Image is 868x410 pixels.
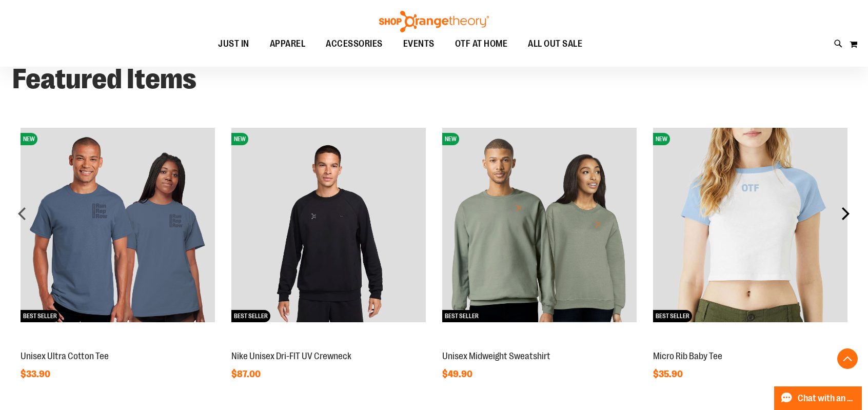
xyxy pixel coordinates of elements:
span: $87.00 [231,369,262,379]
span: BEST SELLER [442,310,481,322]
span: NEW [231,133,248,145]
span: BEST SELLER [653,310,692,322]
button: Back To Top [837,348,858,369]
div: prev [12,203,33,224]
span: $33.90 [21,369,52,379]
button: Chat with an Expert [774,386,862,410]
a: Unisex Ultra Cotton Tee [21,351,109,361]
span: $49.90 [442,369,474,379]
span: Chat with an Expert [798,394,856,403]
a: Unisex Midweight Sweatshirt [442,351,550,361]
span: EVENTS [403,32,435,55]
img: Shop Orangetheory [378,11,490,32]
img: Micro Rib Baby Tee [653,128,847,322]
span: NEW [653,133,670,145]
span: ACCESSORIES [326,32,383,55]
img: Unisex Midweight Sweatshirt [442,128,637,322]
strong: Featured Items [12,63,196,95]
span: NEW [21,133,37,145]
a: Micro Rib Baby Tee [653,351,722,361]
a: Nike Unisex Dri-FIT UV Crewneck [231,351,351,361]
img: Unisex Ultra Cotton Tee [21,128,215,322]
div: next [835,203,856,224]
span: JUST IN [218,32,249,55]
a: Unisex Ultra Cotton TeeNEWBEST SELLER [21,340,215,348]
span: BEST SELLER [21,310,60,322]
span: BEST SELLER [231,310,270,322]
a: Nike Unisex Dri-FIT UV CrewneckNEWBEST SELLER [231,340,426,348]
img: Nike Unisex Dri-FIT UV Crewneck [231,128,426,322]
span: $35.90 [653,369,684,379]
span: NEW [442,133,459,145]
span: OTF AT HOME [455,32,508,55]
span: ALL OUT SALE [528,32,582,55]
span: APPAREL [270,32,306,55]
a: Unisex Midweight SweatshirtNEWBEST SELLER [442,340,637,348]
a: Micro Rib Baby TeeNEWBEST SELLER [653,340,847,348]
